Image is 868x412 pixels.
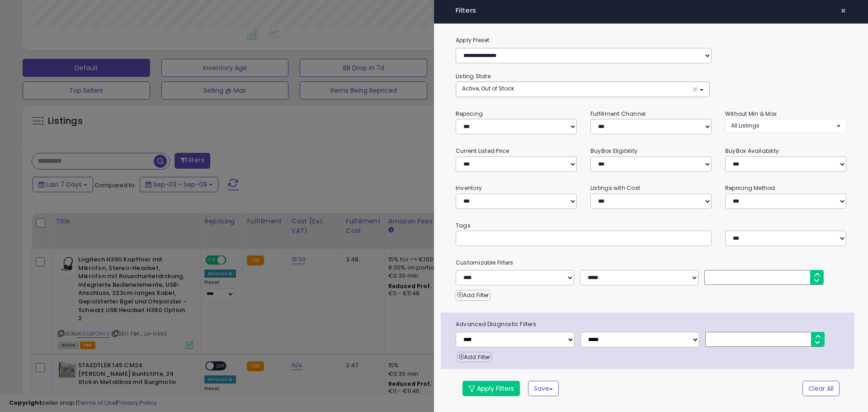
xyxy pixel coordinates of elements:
[528,381,559,396] button: Save
[590,110,646,118] small: Fulfillment Channel
[725,110,777,118] small: Without Min & Max
[840,5,846,17] span: ×
[725,119,846,132] button: All Listings
[456,7,846,14] h4: Filters
[725,147,779,155] small: BuyBox Availability
[456,147,509,155] small: Current Listed Price
[449,319,854,329] span: Advanced Diagnostic Filters
[456,290,491,301] button: Add Filter
[692,85,698,94] span: ×
[456,82,709,97] button: Active, Out of Stock ×
[456,72,491,80] small: Listing State
[449,35,853,45] label: Apply Preset:
[449,258,853,268] small: Customizable Filters
[456,184,482,192] small: Inventory
[590,184,640,192] small: Listings with Cost
[731,122,759,129] span: All Listings
[837,5,850,17] button: ×
[456,110,483,118] small: Repricing
[462,85,514,92] span: Active, Out of Stock
[462,381,520,396] button: Apply Filters
[802,381,840,396] button: Clear All
[725,184,775,192] small: Repricing Method
[457,352,492,363] button: Add Filter
[449,221,853,231] small: Tags
[590,147,637,155] small: BuyBox Eligibility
